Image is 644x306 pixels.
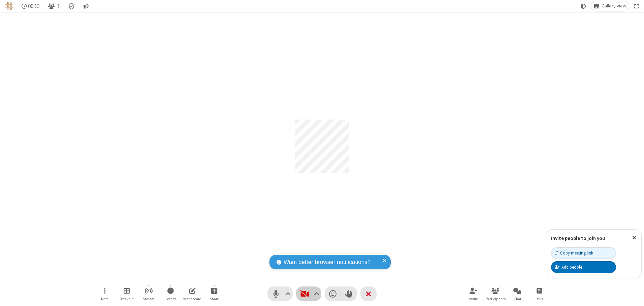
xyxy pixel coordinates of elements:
button: End or leave meeting [360,286,377,301]
span: Record [165,297,176,301]
button: Using system theme [578,1,589,11]
span: Chat [514,297,521,301]
button: Raise hand [341,286,357,301]
button: Open participant list [45,1,63,11]
button: Send a reaction [325,286,341,301]
button: Open chat [507,284,527,303]
button: Open poll [529,284,549,303]
span: Want better browser notifications? [284,258,371,267]
button: Invite participants (Alt+I) [463,284,484,303]
button: Open shared whiteboard [182,284,202,303]
button: Audio settings [284,286,293,301]
button: Start sharing [204,284,224,303]
div: Copy meeting link [555,250,593,256]
span: Participants [486,297,506,301]
button: Start streaming [138,284,159,303]
button: Close popover [627,230,641,246]
span: Whiteboard [183,297,201,301]
span: Share [210,297,219,301]
button: Change layout [591,1,629,11]
button: Open menu [95,284,115,303]
button: Manage Breakout Rooms [117,284,137,303]
div: Timer [19,1,43,11]
span: 1 [57,3,60,9]
button: Start recording [160,284,181,303]
button: Copy meeting link [551,247,616,259]
div: 1 [498,284,504,290]
span: Gallery view [602,3,626,9]
button: Add people [551,261,616,273]
button: Conversation [80,1,91,11]
button: Video setting [312,286,321,301]
button: Open participant list [485,284,506,303]
span: Invite [469,297,478,301]
div: Meeting details Encryption enabled [65,1,78,11]
span: Polls [536,297,543,301]
img: QA Selenium DO NOT DELETE OR CHANGE [5,2,13,10]
button: Fullscreen [632,1,642,11]
span: Stream [143,297,154,301]
span: Breakout [120,297,134,301]
span: More [101,297,108,301]
button: Start video (Alt+V) [296,286,321,301]
button: Mute (Alt+A) [267,286,293,301]
label: Invite people to join you [551,235,605,241]
span: 00:13 [28,3,40,9]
